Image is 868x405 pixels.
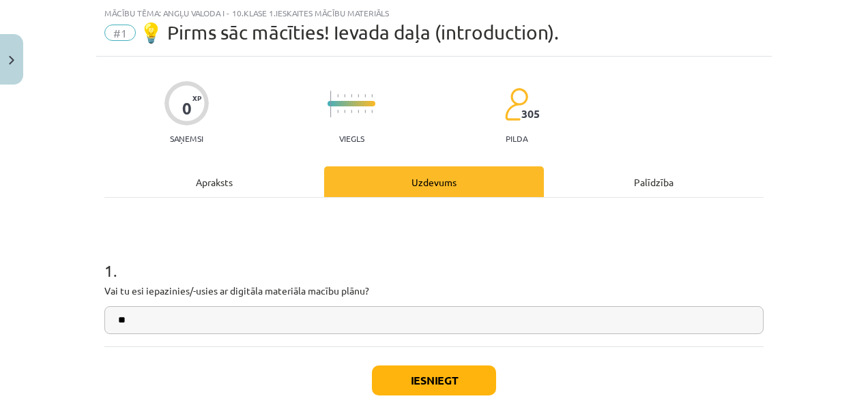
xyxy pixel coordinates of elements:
div: Uzdevums [324,166,544,197]
img: icon-short-line-57e1e144782c952c97e751825c79c345078a6d821885a25fce030b3d8c18986b.svg [364,94,366,97]
h1: 1 . [104,237,764,280]
img: icon-short-line-57e1e144782c952c97e751825c79c345078a6d821885a25fce030b3d8c18986b.svg [337,110,338,113]
img: icon-long-line-d9ea69661e0d244f92f715978eff75569469978d946b2353a9bb055b3ed8787d.svg [330,91,332,117]
img: icon-short-line-57e1e144782c952c97e751825c79c345078a6d821885a25fce030b3d8c18986b.svg [337,94,338,97]
img: icon-close-lesson-0947bae3869378f0d4975bcd49f059093ad1ed9edebbc8119c70593378902aed.svg [9,56,14,65]
div: Apraksts [104,166,324,197]
div: Palīdzība [544,166,764,197]
button: Iesniegt [372,365,496,395]
img: icon-short-line-57e1e144782c952c97e751825c79c345078a6d821885a25fce030b3d8c18986b.svg [371,110,373,113]
div: Mācību tēma: Angļu valoda i - 10.klase 1.ieskaites mācību materiāls [104,8,764,18]
span: 💡 Pirms sāc mācīties! Ievada daļa (introduction). [139,21,559,44]
img: icon-short-line-57e1e144782c952c97e751825c79c345078a6d821885a25fce030b3d8c18986b.svg [371,94,373,97]
p: Viegls [339,134,364,143]
span: #1 [104,25,136,41]
p: pilda [506,134,527,143]
span: XP [192,94,201,102]
img: icon-short-line-57e1e144782c952c97e751825c79c345078a6d821885a25fce030b3d8c18986b.svg [351,94,352,97]
img: icon-short-line-57e1e144782c952c97e751825c79c345078a6d821885a25fce030b3d8c18986b.svg [364,110,366,113]
img: icon-short-line-57e1e144782c952c97e751825c79c345078a6d821885a25fce030b3d8c18986b.svg [358,110,359,113]
img: icon-short-line-57e1e144782c952c97e751825c79c345078a6d821885a25fce030b3d8c18986b.svg [344,110,345,113]
div: 0 [182,99,192,118]
p: Saņemsi [164,134,209,143]
img: icon-short-line-57e1e144782c952c97e751825c79c345078a6d821885a25fce030b3d8c18986b.svg [351,110,352,113]
img: icon-short-line-57e1e144782c952c97e751825c79c345078a6d821885a25fce030b3d8c18986b.svg [344,94,345,97]
img: students-c634bb4e5e11cddfef0936a35e636f08e4e9abd3cc4e673bd6f9a4125e45ecb1.svg [504,87,528,121]
span: 305 [521,108,540,120]
p: Vai tu esi iepazinies/-usies ar digitāla materiāla macību plānu? [104,284,764,298]
img: icon-short-line-57e1e144782c952c97e751825c79c345078a6d821885a25fce030b3d8c18986b.svg [358,94,359,97]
